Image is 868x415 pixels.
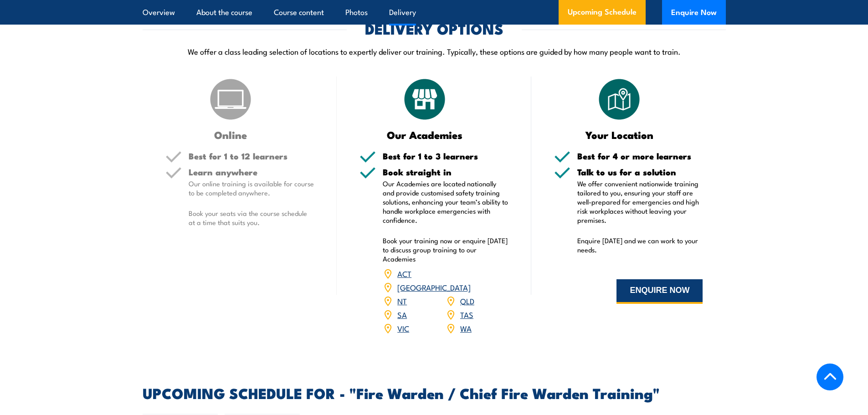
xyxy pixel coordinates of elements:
h5: Book straight in [383,168,508,176]
p: Enquire [DATE] and we can work to your needs. [577,236,703,254]
a: ACT [397,268,411,279]
h5: Learn anywhere [189,168,314,176]
p: Book your training now or enquire [DATE] to discuss group training to our Academies [383,236,508,263]
a: QLD [460,295,474,306]
h3: Your Location [554,129,685,140]
p: We offer a class leading selection of locations to expertly deliver our training. Typically, thes... [143,46,726,56]
a: [GEOGRAPHIC_DATA] [397,282,471,292]
h5: Best for 1 to 12 learners [189,152,314,160]
a: SA [397,309,407,320]
h3: Our Academies [360,129,490,140]
a: TAS [460,309,473,320]
p: Book your seats via the course schedule at a time that suits you. [189,209,314,227]
h5: Best for 4 or more learners [577,152,703,160]
h3: Online [165,129,296,140]
h5: Talk to us for a solution [577,168,703,176]
p: Our Academies are located nationally and provide customised safety training solutions, enhancing ... [383,179,508,225]
a: WA [460,323,472,333]
a: VIC [397,323,409,333]
h5: Best for 1 to 3 learners [383,152,508,160]
p: We offer convenient nationwide training tailored to you, ensuring your staff are well-prepared fo... [577,179,703,225]
h2: DELIVERY OPTIONS [365,22,503,35]
h2: UPCOMING SCHEDULE FOR - "Fire Warden / Chief Fire Warden Training" [143,386,726,399]
button: ENQUIRE NOW [616,279,703,304]
p: Our online training is available for course to be completed anywhere. [189,179,314,197]
a: NT [397,295,407,306]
